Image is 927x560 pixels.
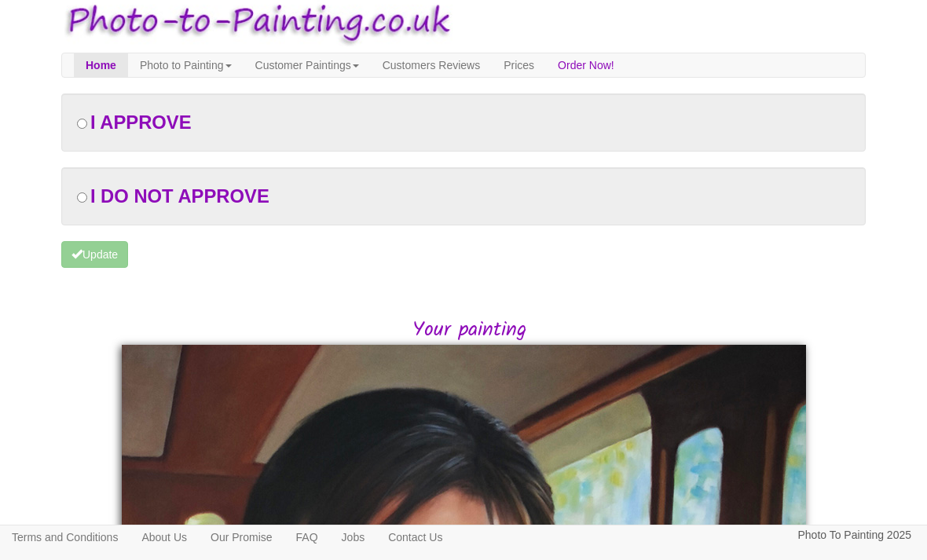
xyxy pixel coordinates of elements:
[128,53,244,77] a: Photo to Painting
[74,53,128,77] a: Home
[797,525,911,545] p: Photo To Painting 2025
[73,319,866,342] h2: Your painting
[546,53,626,77] a: Order Now!
[244,53,371,77] a: Customer Paintings
[371,53,492,77] a: Customers Reviews
[90,185,269,207] span: I DO NOT APPROVE
[284,525,330,549] a: FAQ
[199,525,284,549] a: Our Promise
[376,525,454,549] a: Contact Us
[130,525,199,549] a: About Us
[492,53,546,77] a: Prices
[330,525,377,549] a: Jobs
[90,112,192,133] span: I APPROVE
